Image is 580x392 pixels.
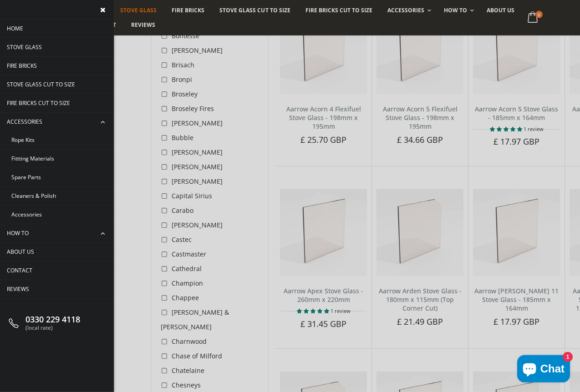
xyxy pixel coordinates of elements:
span: Stove Glass Cut To Size [7,80,75,88]
span: How To [7,229,29,237]
span: Cleaners & Polish [11,192,56,200]
span: expand [94,113,114,131]
span: Reviews [7,285,29,293]
span: Fittting Materials [11,155,54,162]
span: Accessories [7,118,42,126]
a: Spare Parts [5,168,114,186]
span: Rope Kits [11,136,35,144]
a: Accessories [5,206,114,224]
span: Stove Glass [7,43,42,51]
span: (local rate) [25,325,80,331]
span: Spare Parts [11,173,41,181]
span: 0330 229 4118 [25,315,80,325]
span: Contact [7,266,32,274]
a: 0330 229 4118 (local rate) [7,308,107,331]
span: Accessories [11,211,42,218]
span: collapse [94,224,114,242]
a: Rope Kits [5,131,114,149]
span: Home [7,25,23,32]
inbox-online-store-chat: Shopify online store chat [514,355,573,385]
span: Fire Bricks Cut To Size [7,99,70,107]
a: Fittting Materials [5,150,114,168]
span: Fire Bricks [7,62,37,70]
a: Cleaners & Polish [5,187,114,205]
span: About us [7,248,34,256]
